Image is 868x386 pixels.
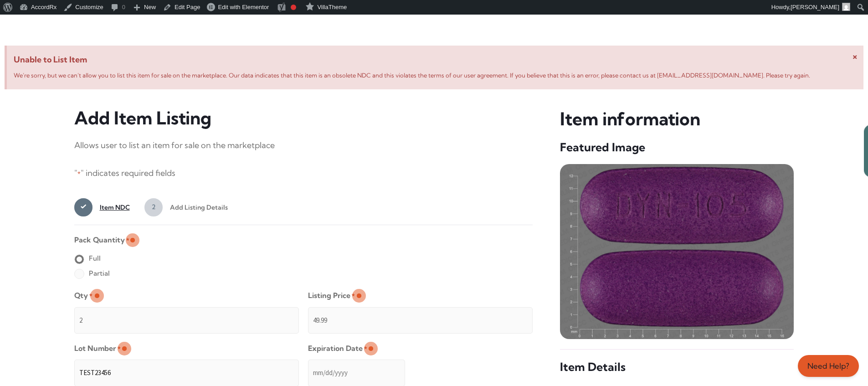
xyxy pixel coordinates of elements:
label: Expiration Date [308,341,367,356]
legend: Pack Quantity [74,232,129,247]
h5: Item Details [560,360,794,375]
label: Lot Number [74,341,121,356]
h3: Add Item Listing [74,108,533,129]
span: Add Listing Details [163,198,228,216]
span: × [853,50,858,62]
p: " " indicates required fields [74,166,533,181]
label: Full [74,251,101,266]
div: Focus keyphrase not set [291,5,296,10]
a: Need Help? [798,355,859,377]
label: Partial [74,266,110,281]
label: Listing Price [308,288,355,303]
h3: Item information [560,108,794,131]
span: 2 [144,198,163,216]
span: [PERSON_NAME] [791,4,839,10]
p: Allows user to list an item for sale on the marketplace [74,138,533,153]
span: Item NDC [92,198,130,216]
span: We’re sorry, but we can’t allow you to list this item for sale on the marketplace. Our data indic... [14,72,810,79]
span: 1 [74,198,92,216]
span: Unable to List Item [14,52,857,67]
span: Edit with Elementor [218,4,269,10]
label: Qty [74,288,92,303]
input: mm/dd/yyyy [308,360,405,386]
a: 1Item NDC [74,198,130,216]
h5: Featured Image [560,140,794,155]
